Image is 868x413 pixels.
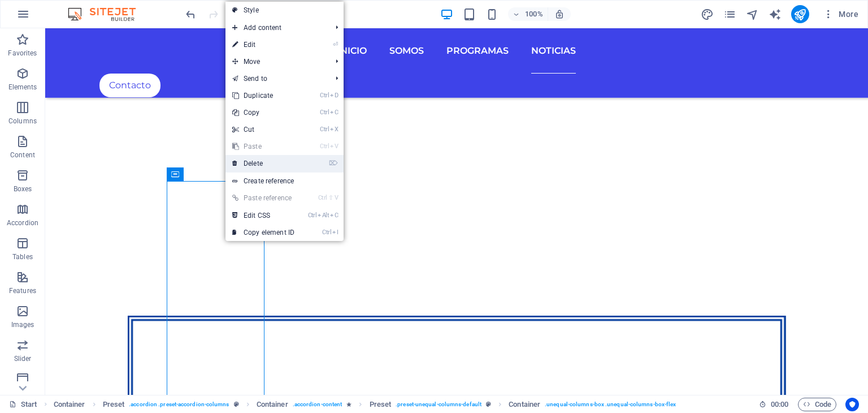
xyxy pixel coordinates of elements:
i: I [332,229,338,236]
span: Click to select. Double-click to edit [103,398,125,411]
a: ⏎Edit [225,36,301,53]
span: Click to select. Double-click to edit [54,398,85,411]
img: Editor Logo [65,7,150,21]
p: Content [10,150,35,160]
i: ⌦ [329,160,338,167]
a: ⌦Delete [225,155,301,172]
span: Move [225,53,327,70]
button: publish [791,5,809,23]
span: Click to select. Double-click to edit [370,398,392,411]
span: . accordion .preset-accordion-columns [129,398,229,411]
a: CtrlDDuplicate [225,87,301,104]
i: This element is a customizable preset [486,401,491,407]
i: Ctrl [308,212,317,219]
span: More [823,8,858,20]
i: Ctrl [322,229,331,236]
i: Element contains an animation [346,401,351,407]
a: CtrlICopy element ID [225,224,301,241]
i: Ctrl [320,143,329,150]
button: navigator [746,7,759,21]
a: CtrlCCopy [225,104,301,121]
span: . preset-unequal-columns-default [396,398,481,411]
i: On resize automatically adjust zoom level to fit chosen device. [554,9,565,19]
p: Accordion [7,218,38,227]
button: More [818,5,863,23]
p: Tables [12,252,33,261]
i: C [330,109,338,116]
i: Ctrl [320,92,329,99]
span: Click to select. Double-click to edit [509,398,540,411]
a: CtrlAltCEdit CSS [225,207,301,224]
i: Ctrl [320,126,329,133]
nav: breadcrumb [54,398,676,411]
i: AI Writer [769,8,782,21]
i: X [330,126,338,133]
i: C [330,212,338,219]
i: D [330,92,338,99]
i: ⏎ [333,41,338,48]
p: Boxes [14,184,32,193]
i: ⇧ [328,194,333,201]
button: undo [184,7,197,21]
button: pages [723,7,737,21]
i: Pages (Ctrl+Alt+S) [723,8,736,21]
button: Code [798,398,836,411]
a: Send to [225,70,327,87]
span: 00 00 [771,398,788,411]
i: Publish [793,8,806,21]
p: Elements [8,83,37,92]
span: Add content [225,19,327,36]
a: Style [225,2,344,19]
a: CtrlVPaste [225,138,301,155]
h6: 100% [525,7,543,21]
i: Alt [318,212,329,219]
a: Create reference [225,173,344,190]
button: 100% [508,7,548,21]
button: Usercentrics [845,398,859,411]
i: This element is a customizable preset [234,401,239,407]
p: Favorites [8,49,37,58]
i: V [335,194,338,201]
i: Undo: Duplicate elements (Ctrl+Z) [184,8,197,21]
p: Slider [14,354,32,363]
h6: Session time [759,398,789,411]
p: Features [9,286,36,295]
i: V [330,143,338,150]
i: Ctrl [320,109,329,116]
a: CtrlXCut [225,121,301,138]
p: Images [11,320,34,329]
span: . accordion-content [293,398,342,411]
i: Design (Ctrl+Alt+Y) [701,8,714,21]
span: : [779,400,780,408]
span: Code [803,398,831,411]
p: Columns [8,117,37,126]
a: Click to cancel selection. Double-click to open Pages [9,398,37,411]
i: Ctrl [318,194,327,201]
button: design [701,7,714,21]
span: Click to select. Double-click to edit [257,398,288,411]
button: text_generator [769,7,782,21]
span: . unequal-columns-box .unequal-columns-box-flex [545,398,676,411]
a: Ctrl⇧VPaste reference [225,190,301,206]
